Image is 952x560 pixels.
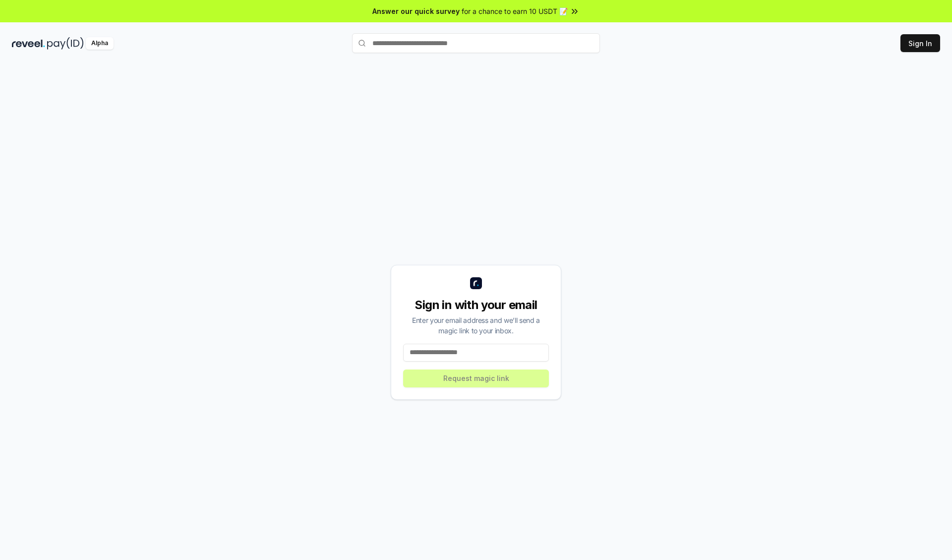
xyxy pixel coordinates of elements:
div: Sign in with your email [403,297,549,313]
img: logo_small [470,277,482,289]
button: Sign In [900,34,940,52]
img: reveel_dark [12,37,45,50]
span: for a chance to earn 10 USDT 📝 [462,6,568,16]
span: Answer our quick survey [372,6,460,16]
img: pay_id [47,37,84,50]
div: Enter your email address and we’ll send a magic link to your inbox. [403,315,549,336]
div: Alpha [86,37,114,50]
